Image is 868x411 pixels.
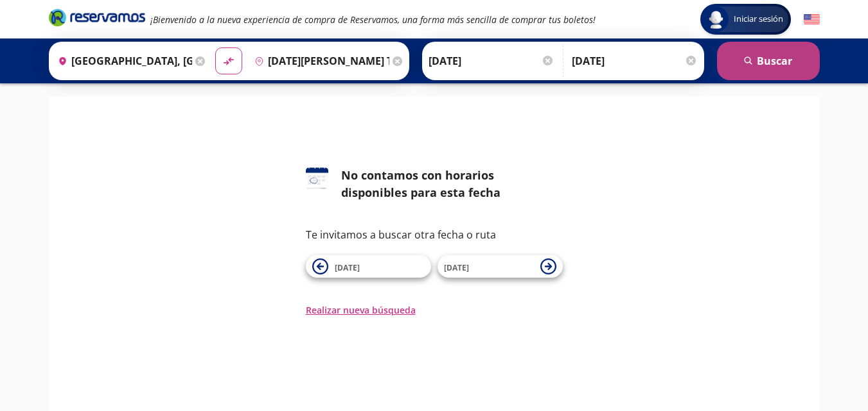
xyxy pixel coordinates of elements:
span: [DATE] [335,262,360,273]
button: Realizar nueva búsqueda [306,303,416,317]
a: Brand Logo [49,8,145,31]
button: [DATE] [306,255,431,278]
i: Brand Logo [49,8,145,27]
input: Buscar Origen [53,45,193,77]
span: Iniciar sesión [729,13,788,26]
button: Buscar [717,42,820,80]
span: [DATE] [444,262,469,273]
div: No contamos con horarios disponibles para esta fecha [341,167,563,201]
p: Te invitamos a buscar otra fecha o ruta [306,227,563,242]
button: [DATE] [438,255,563,278]
em: ¡Bienvenido a la nueva experiencia de compra de Reservamos, una forma más sencilla de comprar tus... [150,13,596,26]
input: Buscar Destino [249,45,389,77]
button: English [804,12,820,28]
input: Opcional [572,45,698,77]
input: Elegir Fecha [429,45,554,77]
